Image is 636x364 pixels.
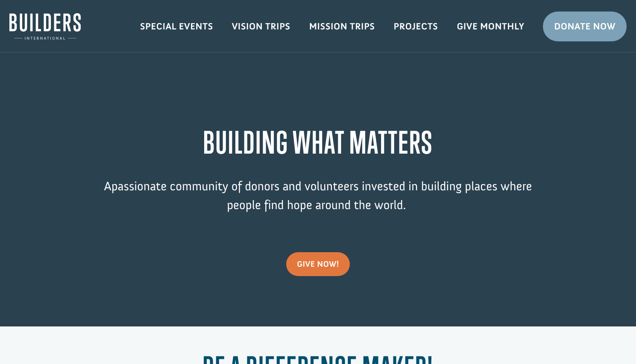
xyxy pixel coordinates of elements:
a: Donate Now [543,12,627,41]
a: Give Monthly [447,14,533,39]
img: Builders International [9,13,81,40]
a: Vision Trips [223,14,300,39]
p: passionate community of donors and volunteers invested in building places where people find hope ... [88,177,549,227]
h1: BUILDING WHAT MATTERS [88,125,549,164]
span: A [104,178,111,194]
a: give now! [286,252,350,276]
a: Special Events [131,14,223,39]
a: Mission Trips [300,14,384,39]
a: Projects [384,14,448,39]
